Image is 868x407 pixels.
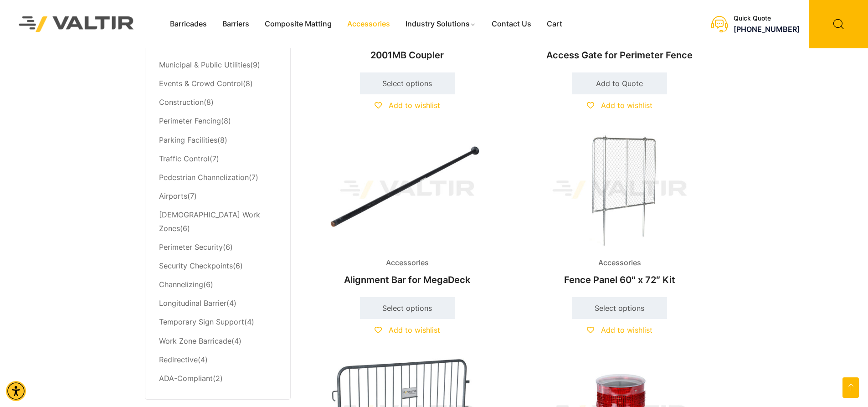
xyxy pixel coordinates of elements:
[159,313,277,332] li: (4)
[159,191,187,201] a: Airports
[159,210,260,233] a: [DEMOGRAPHIC_DATA] Work Zones
[159,154,210,163] a: Traffic Control
[587,101,652,110] a: Add to wishlist
[159,369,277,386] li: (2)
[339,17,398,31] a: Accessories
[159,355,198,364] a: Redirective
[159,261,233,270] a: Security Checkpoints
[159,98,204,107] a: Construction
[539,17,570,31] a: Cart
[734,25,800,34] a: call (888) 496-3625
[159,112,277,131] li: (8)
[257,17,339,31] a: Composite Matting
[159,168,277,187] li: (7)
[309,45,506,65] h2: 2001MB Coupler
[159,56,277,75] li: (9)
[360,72,455,94] a: Select options for “2001MB Coupler”
[572,72,667,94] a: Add to cart: “Access Gate for Perimeter Fence”
[587,325,652,335] a: Add to wishlist
[389,325,440,335] span: Add to wishlist
[601,325,652,335] span: Add to wishlist
[842,377,859,398] a: Open this option
[159,242,223,252] a: Perimeter Security
[159,131,277,149] li: (8)
[159,116,221,125] a: Perimeter Fencing
[601,101,652,110] span: Add to wishlist
[521,131,718,290] a: AccessoriesFence Panel 60″ x 72″ Kit
[159,299,226,308] a: Longitudinal Barrier
[484,17,539,31] a: Contact Us
[159,374,213,383] a: ADA-Compliant
[159,173,249,182] a: Pedestrian Channelization
[375,101,440,110] a: Add to wishlist
[159,336,231,345] a: Work Zone Barricade
[572,297,667,319] a: Select options for “Fence Panel 60" x 72" Kit”
[379,256,436,270] span: Accessories
[159,149,277,168] li: (7)
[375,325,440,335] a: Add to wishlist
[7,4,146,44] img: Valtir Rentals
[159,280,203,289] a: Channelizing
[591,256,648,270] span: Accessories
[159,294,277,313] li: (4)
[159,75,277,93] li: (8)
[159,332,277,350] li: (4)
[159,276,277,294] li: (6)
[159,135,217,144] a: Parking Facilities
[159,60,250,69] a: Municipal & Public Utilities
[309,270,506,290] h2: Alignment Bar for MegaDeck
[521,45,718,65] h2: Access Gate for Perimeter Fence
[159,206,277,238] li: (6)
[159,257,277,276] li: (6)
[309,131,506,249] img: Accessories
[360,297,455,319] a: Select options for “Alignment Bar for MegaDeck”
[159,187,277,206] li: (7)
[389,101,440,110] span: Add to wishlist
[521,270,718,290] h2: Fence Panel 60″ x 72″ Kit
[159,93,277,112] li: (8)
[309,131,506,290] a: AccessoriesAlignment Bar for MegaDeck
[159,79,243,88] a: Events & Crowd Control
[159,350,277,369] li: (4)
[6,381,26,401] div: Accessibility Menu
[215,17,257,31] a: Barriers
[398,17,484,31] a: Industry Solutions
[159,238,277,257] li: (6)
[162,17,215,31] a: Barricades
[521,131,718,249] img: Accessories
[734,15,800,22] div: Quick Quote
[159,317,244,326] a: Temporary Sign Support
